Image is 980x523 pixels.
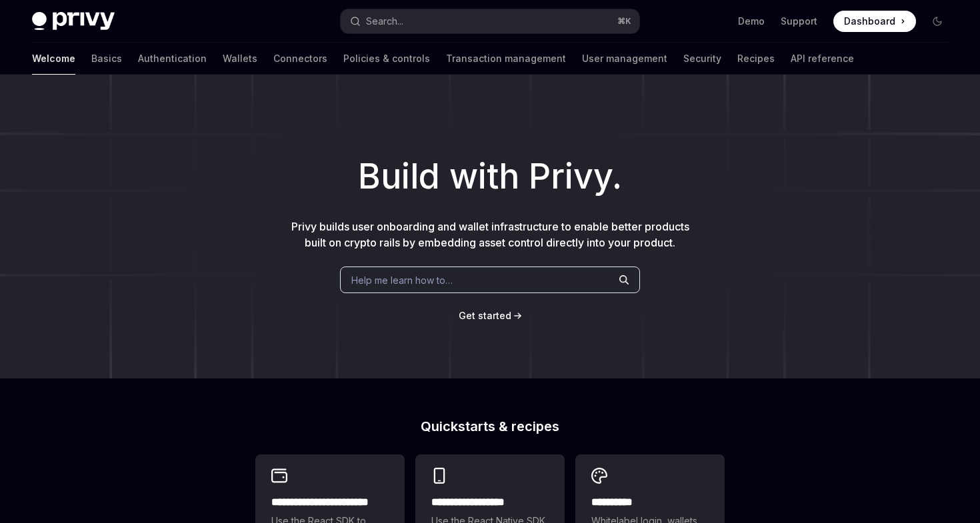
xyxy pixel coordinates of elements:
a: Dashboard [833,11,916,32]
h2: Quickstarts & recipes [255,420,725,433]
a: Get started [459,309,511,322]
a: Wallets [223,43,257,75]
button: Open search [341,9,639,33]
a: Basics [91,43,122,75]
h1: Build with Privy. [21,151,959,203]
a: Connectors [273,43,327,75]
a: Support [781,15,817,28]
a: Recipes [737,43,775,75]
span: Help me learn how to… [351,273,453,287]
button: Toggle dark mode [927,11,948,32]
a: Welcome [32,43,75,75]
a: Demo [738,15,765,28]
a: Security [683,43,721,75]
a: Transaction management [446,43,566,75]
img: dark logo [32,12,115,31]
a: Authentication [138,43,207,75]
span: Dashboard [844,15,895,28]
a: Policies & controls [343,43,430,75]
span: ⌘ K [617,16,631,27]
div: Search... [366,13,403,29]
a: User management [582,43,667,75]
span: Get started [459,310,511,321]
span: Privy builds user onboarding and wallet infrastructure to enable better products built on crypto ... [291,220,689,249]
a: API reference [791,43,854,75]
